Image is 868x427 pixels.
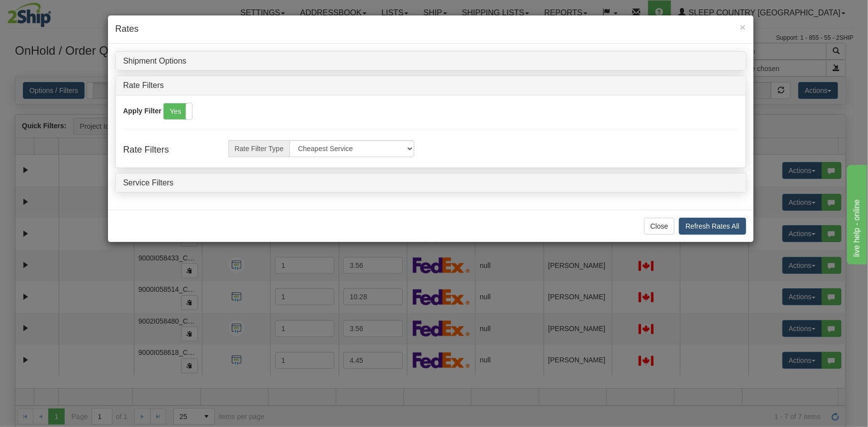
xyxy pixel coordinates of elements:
[123,145,213,155] h4: Rate Filters
[7,6,92,18] div: live help - online
[123,57,187,65] a: Shipment Options
[644,218,675,235] button: Close
[123,178,174,187] a: Service Filters
[845,163,867,264] iframe: chat widget
[115,23,746,36] h4: Rates
[164,103,192,119] label: Yes
[740,22,746,32] button: Close
[123,106,162,116] label: Apply Filter
[740,21,746,33] span: ×
[679,218,746,235] button: Refresh Rates All
[123,81,164,89] a: Rate Filters
[228,140,290,157] span: Rate Filter Type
